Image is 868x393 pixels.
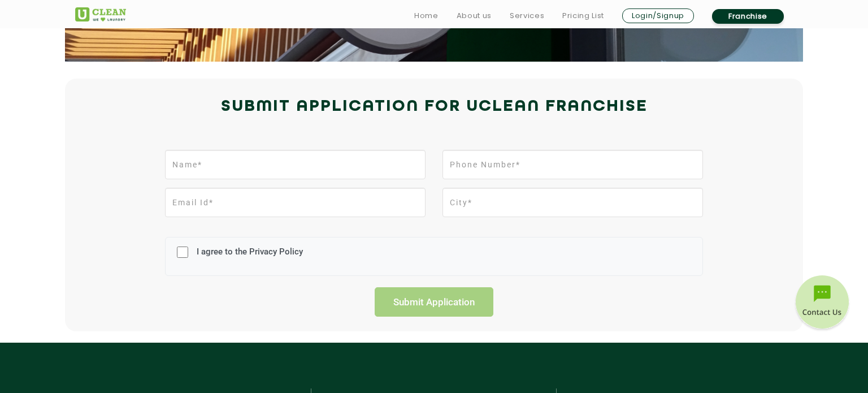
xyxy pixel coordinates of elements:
[562,9,604,23] a: Pricing List
[165,150,426,179] input: Name*
[712,9,784,24] a: Franchise
[622,8,694,23] a: Login/Signup
[510,9,544,23] a: Services
[75,7,126,21] img: UClean Laundry and Dry Cleaning
[194,247,303,267] label: I agree to the Privacy Policy
[442,188,703,217] input: City*
[414,9,439,23] a: Home
[75,93,793,120] h2: Submit Application for UCLEAN FRANCHISE
[375,287,493,317] input: Submit Application
[442,150,703,179] input: Phone Number*
[794,275,850,332] img: contact-btn
[165,188,426,217] input: Email Id*
[457,9,492,23] a: About us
